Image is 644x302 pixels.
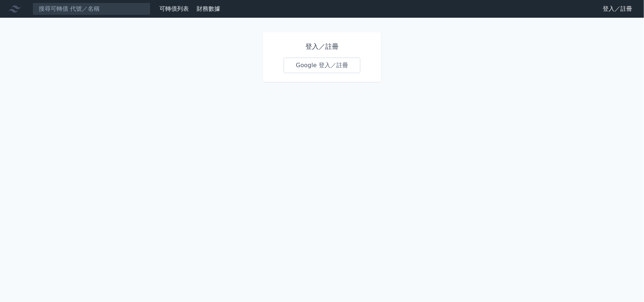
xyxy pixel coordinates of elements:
[159,5,189,12] a: 可轉債列表
[284,41,360,52] h1: 登入／註冊
[32,3,150,15] input: 搜尋可轉債 代號／名稱
[197,5,220,12] a: 財務數據
[597,3,638,15] a: 登入／註冊
[284,58,360,73] a: Google 登入／註冊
